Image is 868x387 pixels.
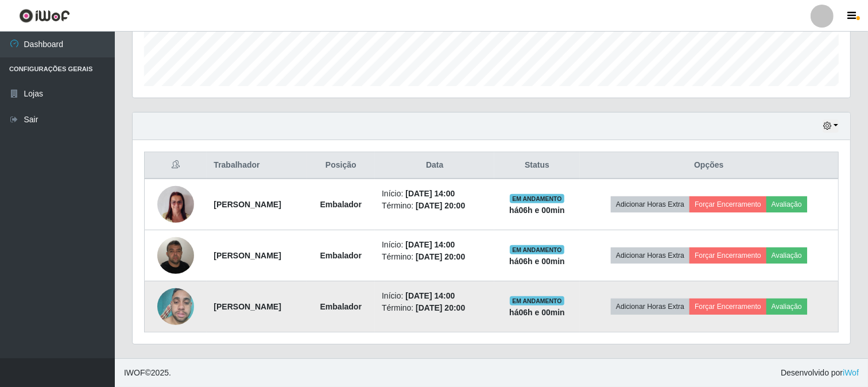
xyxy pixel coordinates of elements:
span: EM ANDAMENTO [510,245,564,254]
span: Desenvolvido por [781,367,859,379]
strong: [PERSON_NAME] [214,251,281,260]
button: Forçar Encerramento [689,196,766,212]
time: [DATE] 20:00 [416,201,465,210]
li: Início: [382,239,487,251]
li: Término: [382,200,487,212]
button: Adicionar Horas Extra [611,247,689,264]
strong: [PERSON_NAME] [214,302,281,311]
li: Início: [382,188,487,200]
strong: [PERSON_NAME] [214,200,281,209]
strong: Embalador [320,200,362,209]
button: Adicionar Horas Extra [611,299,689,315]
th: Trabalhador [207,152,307,179]
time: [DATE] 14:00 [405,240,455,249]
time: [DATE] 20:00 [416,303,465,312]
time: [DATE] 14:00 [405,189,455,198]
span: EM ANDAMENTO [510,194,564,203]
span: EM ANDAMENTO [510,296,564,305]
img: CoreUI Logo [19,9,70,23]
button: Avaliação [766,247,807,264]
button: Adicionar Horas Extra [611,196,689,212]
th: Status [494,152,579,179]
span: © 2025 . [124,367,171,379]
span: IWOF [124,368,145,377]
button: Forçar Encerramento [689,299,766,315]
strong: há 06 h e 00 min [509,206,565,215]
img: 1704290796442.jpeg [157,180,194,229]
img: 1714957062897.jpeg [157,231,194,280]
img: 1748551724527.jpeg [157,282,194,331]
th: Posição [307,152,375,179]
strong: há 06 h e 00 min [509,308,565,317]
th: Opções [580,152,839,179]
time: [DATE] 14:00 [405,291,455,300]
strong: Embalador [320,302,362,311]
button: Forçar Encerramento [689,247,766,264]
li: Término: [382,251,487,263]
a: iWof [843,368,859,377]
button: Avaliação [766,196,807,212]
li: Início: [382,290,487,302]
strong: há 06 h e 00 min [509,257,565,266]
th: Data [375,152,494,179]
strong: Embalador [320,251,362,260]
button: Avaliação [766,299,807,315]
time: [DATE] 20:00 [416,252,465,261]
li: Término: [382,302,487,314]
